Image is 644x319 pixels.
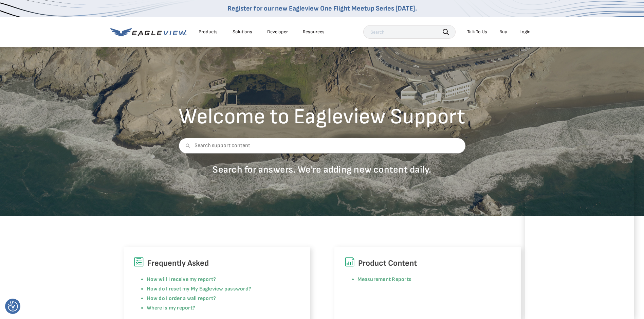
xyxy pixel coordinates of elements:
iframe: Chat Window [525,156,634,319]
button: Consent Preferences [8,301,18,312]
div: Login [519,29,531,35]
a: Developer [267,29,288,35]
div: Products [199,29,218,35]
a: How do I reset my My Eagleview password? [147,286,252,292]
a: Register for our new Eagleview One Flight Meetup Series [DATE]. [227,4,417,13]
img: Revisit consent button [8,301,18,312]
div: Resources [303,29,325,35]
input: Search [363,25,456,39]
a: Measurement Reports [357,276,412,283]
a: How do I order a wall report? [147,295,216,302]
p: Search for answers. We're adding new content daily. [179,164,465,176]
h2: Welcome to Eagleview Support [179,106,465,128]
div: Solutions [233,29,252,35]
h6: Frequently Asked [134,257,300,270]
a: Where is my report? [147,305,196,311]
div: Talk To Us [467,29,487,35]
a: Buy [499,29,507,35]
input: Search support content [179,138,465,154]
h6: Product Content [345,257,511,270]
a: How will I receive my report? [147,276,216,283]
